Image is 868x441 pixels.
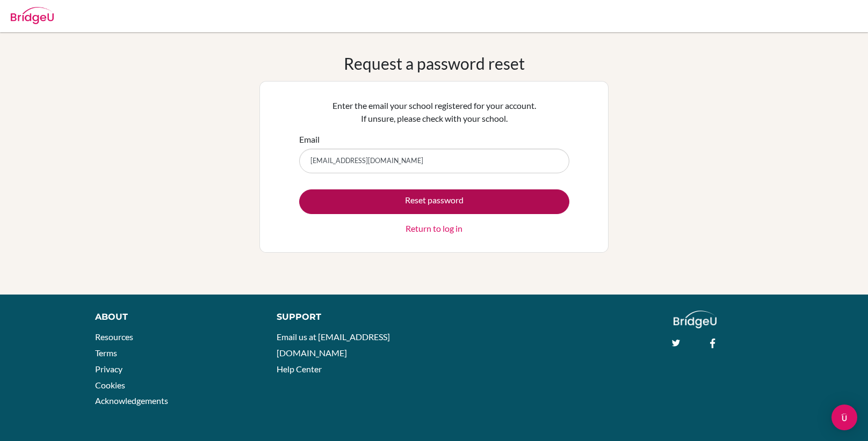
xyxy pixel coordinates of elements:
a: Email us at [EMAIL_ADDRESS][DOMAIN_NAME] [277,332,390,358]
div: Support [277,311,422,324]
a: Cookies [95,380,125,390]
img: logo_white@2x-f4f0deed5e89b7ecb1c2cc34c3e3d731f90f0f143d5ea2071677605dd97b5244.png [674,311,717,328]
div: About [95,311,252,324]
h1: Request a password reset [344,54,525,73]
img: Bridge-U [11,7,54,24]
label: Email [299,133,320,146]
a: Help Center [277,364,322,374]
button: Reset password [299,189,569,214]
a: Resources [95,332,133,342]
a: Terms [95,348,117,358]
a: Privacy [95,364,122,374]
p: Enter the email your school registered for your account. If unsure, please check with your school. [299,99,569,125]
div: Open Intercom Messenger [831,405,857,430]
a: Return to log in [406,222,462,235]
a: Acknowledgements [95,395,168,406]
